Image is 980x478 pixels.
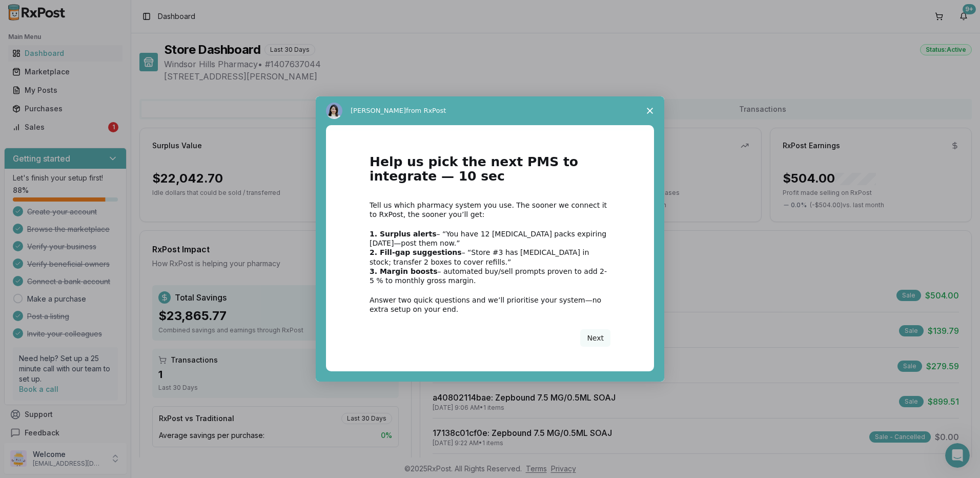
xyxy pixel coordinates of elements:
[370,267,438,275] b: 3. Margin boosts
[636,96,664,125] span: Close survey
[370,295,610,314] div: Answer two quick questions and we’ll prioritise your system—no extra setup on your end.
[370,248,462,256] b: 2. Fill-gap suggestions
[370,201,610,219] div: Tell us which pharmacy system you use. The sooner we connect it to RxPost, the sooner you’ll get:
[370,230,437,238] b: 1. Surplus alerts
[370,267,610,285] div: – automated buy/sell prompts proven to add 2-5 % to monthly gross margin.
[326,103,342,119] img: Profile image for Alice
[370,248,610,266] div: – “Store #3 has [MEDICAL_DATA] in stock; transfer 2 boxes to cover refills.”
[406,107,446,114] span: from RxPost
[370,229,610,248] div: – “You have 12 [MEDICAL_DATA] packs expiring [DATE]—post them now.”
[351,107,406,114] span: [PERSON_NAME]
[580,329,610,347] button: Next
[370,155,610,190] h1: Help us pick the next PMS to integrate — 10 sec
